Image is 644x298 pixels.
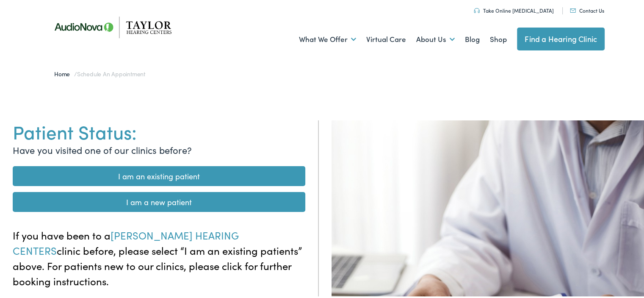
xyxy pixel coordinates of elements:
[13,119,305,142] h1: Patient Status:
[13,227,239,256] span: [PERSON_NAME] HEARING CENTERS
[299,22,356,54] a: What We Offer
[416,22,455,54] a: About Us
[366,22,406,54] a: Virtual Care
[490,22,507,54] a: Shop
[517,26,605,49] a: Find a Hearing Clinic
[474,7,480,12] img: utility icon
[13,165,305,185] a: I am an existing patient
[13,226,305,287] p: If you have been to a clinic before, please select “I am an existing patients” above. For patient...
[54,68,74,77] a: Home
[570,6,604,13] a: Contact Us
[13,191,305,211] a: I am a new patient
[54,68,145,77] span: /
[570,7,576,11] img: utility icon
[465,22,480,54] a: Blog
[474,6,554,13] a: Take Online [MEDICAL_DATA]
[77,68,145,77] span: Schedule An Appointment
[13,142,305,156] p: Have you visited one of our clinics before?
